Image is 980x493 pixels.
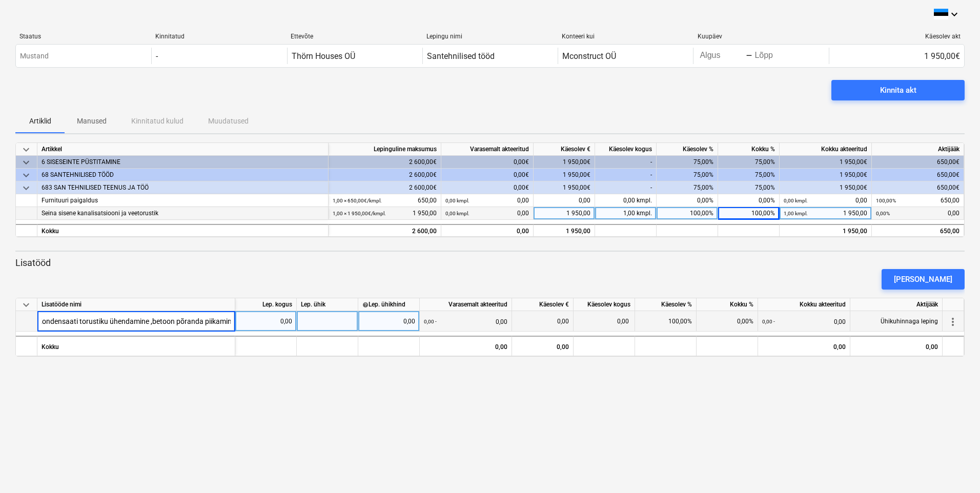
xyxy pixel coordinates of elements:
[37,143,329,156] div: Artikkel
[595,194,657,207] div: 0,00 kmpl.
[876,194,959,207] div: 650,00
[574,311,635,332] div: 0,00
[718,181,780,194] div: 75,00%
[20,182,32,194] span: keyboard_arrow_down
[329,181,441,194] div: 2 600,00€
[698,49,746,63] input: Algus
[362,301,369,307] span: help
[746,53,752,59] div: -
[718,169,780,181] div: 75,00%
[37,336,235,356] div: Kokku
[872,143,964,156] div: Aktijääk
[784,211,808,216] small: 1,00 kmpl.
[445,207,529,220] div: 0,00
[15,257,965,269] p: Lisatööd
[42,207,324,220] div: Seina sisene kanalisatsiooni ja veetorustik
[697,311,758,332] div: 0,00%
[20,51,49,61] p: Mustand
[850,311,943,332] div: Ühikuhinnaga leping
[333,211,386,216] small: 1,00 × 1 950,00€ / kmpl.
[882,269,965,290] button: [PERSON_NAME]
[635,298,697,311] div: Käesolev %
[512,336,574,356] div: 0,00
[780,224,872,237] div: 1 950,00
[512,298,574,311] div: Käesolev €
[333,207,437,220] div: 1 950,00
[657,181,718,194] div: 75,00%
[534,224,595,237] div: 1 950,00
[762,319,775,324] small: 0,00 -
[872,156,964,169] div: 650,00€
[718,156,780,169] div: 75,00%
[42,156,324,169] div: 6 SISESEINTE PÜSTITAMINE
[780,156,872,169] div: 1 950,00€
[445,225,529,238] div: 0,00
[362,298,415,311] div: Lep. ühikhind
[333,225,437,238] div: 2 600,00
[445,211,469,216] small: 0,00 kmpl.
[762,311,846,332] div: 0,00
[876,225,959,238] div: 650,00
[698,33,825,40] div: Kuupäev
[329,143,441,156] div: Lepinguline maksumus
[297,298,358,311] div: Lep. ühik
[872,181,964,194] div: 650,00€
[20,156,32,169] span: keyboard_arrow_down
[635,311,697,332] div: 100,00%
[534,207,595,220] div: 1 950,00
[333,198,382,203] small: 1,00 × 650,00€ / kmpl.
[37,224,329,237] div: Kokku
[424,311,507,332] div: 0,00
[784,207,867,220] div: 1 950,00
[697,298,758,311] div: Kokku %
[42,194,324,207] div: Furnituuri paigaldus
[441,156,534,169] div: 0,00€
[780,169,872,181] div: 1 950,00€
[42,169,324,181] div: 68 SANTEHNILISED TÖÖD
[239,311,292,332] div: 0,00
[876,211,890,216] small: 0,00%
[947,316,959,328] span: more_vert
[784,198,808,203] small: 0,00 kmpl.
[534,181,595,194] div: 1 950,00€
[534,143,595,156] div: Käesolev €
[595,207,657,220] div: 1,00 kmpl.
[420,298,512,311] div: Varasemalt akteeritud
[37,298,235,311] div: Lisatööde nimi
[562,33,689,40] div: Konteeri kui
[657,194,718,207] div: 0,00%
[850,336,943,356] div: 0,00
[20,143,32,156] span: keyboard_arrow_down
[441,143,534,156] div: Varasemalt akteeritud
[516,311,569,332] div: 0,00
[562,51,616,61] div: Mconstruct OÜ
[595,169,657,181] div: -
[948,8,961,20] i: keyboard_arrow_down
[426,33,554,40] div: Lepingu nimi
[894,273,952,286] div: [PERSON_NAME]
[758,336,850,356] div: 0,00
[329,156,441,169] div: 2 600,00€
[235,298,297,311] div: Lep. kogus
[427,51,495,61] div: Santehnilised tööd
[333,194,437,207] div: 650,00
[534,156,595,169] div: 1 950,00€
[20,299,32,311] span: keyboard_arrow_down
[850,298,943,311] div: Aktijääk
[329,169,441,181] div: 2 600,00€
[445,198,469,203] small: 0,00 kmpl.
[574,298,635,311] div: Käesolev kogus
[880,84,916,97] div: Kinnita akt
[657,169,718,181] div: 75,00%
[784,194,867,207] div: 0,00
[758,298,850,311] div: Kokku akteeritud
[718,194,780,207] div: 0,00%
[829,48,964,64] div: 1 950,00€
[534,194,595,207] div: 0,00
[595,143,657,156] div: Käesolev kogus
[657,207,718,220] div: 100,00%
[77,116,107,127] p: Manused
[595,181,657,194] div: -
[441,181,534,194] div: 0,00€
[362,311,415,332] div: 0,00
